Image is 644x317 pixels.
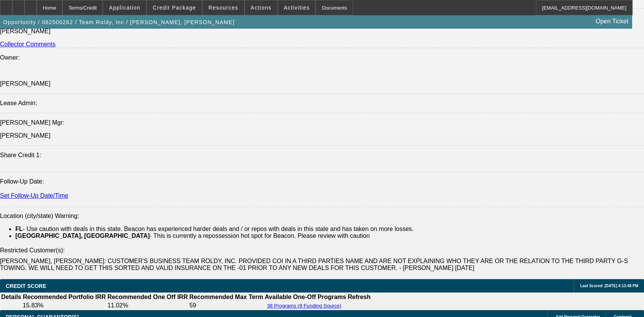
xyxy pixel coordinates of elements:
b: [GEOGRAPHIC_DATA], [GEOGRAPHIC_DATA] [15,232,150,239]
button: Credit Package [147,0,202,15]
button: Resources [203,0,244,15]
a: Open Ticket [593,15,631,28]
button: Activities [278,0,316,15]
th: Recommended Max Term [189,293,264,301]
label: - Use caution with deals in this state. Beacon has experienced harder deals and / or repos with d... [15,226,414,232]
button: 38 Programs (9 Funding Source) [265,302,344,309]
th: Refresh [347,293,371,301]
span: Credit Package [153,5,196,11]
td: 11.02% [107,302,188,309]
td: 59 [189,302,264,309]
th: Details [1,293,21,301]
span: Actions [251,5,272,11]
span: Last Scored: [DATE] 4:13:48 PM [580,284,638,288]
span: Application [109,5,140,11]
th: Available One-Off Programs [264,293,347,301]
th: Recommended Portfolio IRR [22,293,106,301]
button: Application [103,0,146,15]
label: - This is currently a repossession hot spot for Beacon. Please review with caution [15,232,370,239]
td: 15.83% [22,302,106,309]
span: Opportunity / 082500262 / Team Roldy, Inc / [PERSON_NAME], [PERSON_NAME] [3,19,235,25]
span: CREDIT SCORE [6,283,46,289]
b: FL [15,226,23,232]
button: Actions [245,0,277,15]
span: Resources [208,5,238,11]
th: Recommended One Off IRR [107,293,188,301]
span: Activities [284,5,310,11]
